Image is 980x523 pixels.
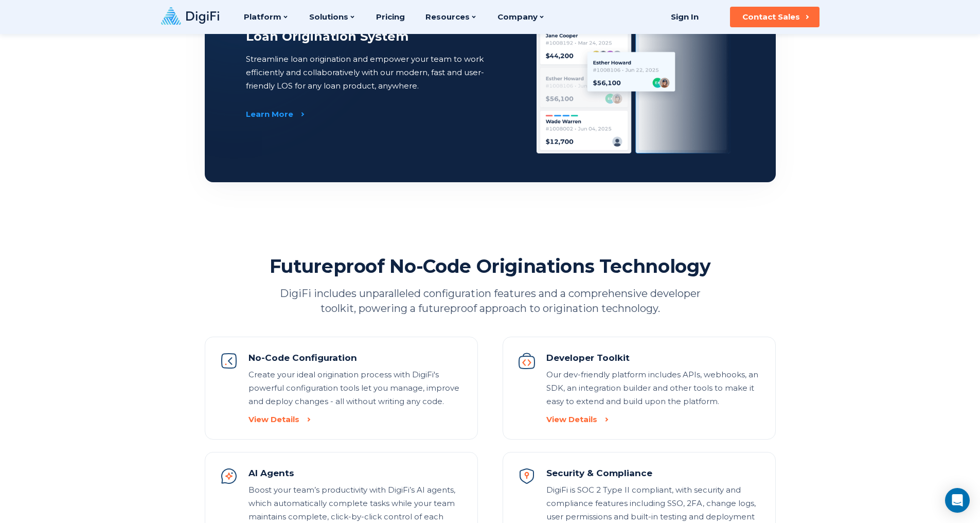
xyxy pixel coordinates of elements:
[945,488,970,513] div: Open Intercom Messenger
[248,352,463,364] h2: No-Code Configuration
[658,7,711,27] a: Sign In
[248,467,463,479] h2: AI Agents
[266,286,714,316] p: DigiFi includes unparalleled configuration features and a comprehensive developer toolkit, poweri...
[742,12,800,22] div: Contact Sales
[546,467,761,479] h2: Security & Compliance
[546,414,597,425] div: View Details
[246,53,490,93] p: Streamline loan origination and empower your team to work efficiently and collaboratively with ou...
[248,414,307,425] a: View Details
[730,7,819,27] button: Contact Sales
[246,109,300,119] a: Learn More
[4,15,161,94] iframe: profile
[248,414,299,425] div: View Details
[270,254,711,278] h2: Futureproof No-Code Originations Technology
[246,29,490,44] h2: Loan Origination System
[546,414,604,425] a: View Details
[546,368,761,408] p: Our dev-friendly platform includes APIs, webhooks, an SDK, an integration builder and other tools...
[246,109,293,119] div: Learn More
[248,368,463,408] p: Create your ideal origination process with DigiFi's powerful configuration tools let you manage, ...
[546,352,761,364] h2: Developer Toolkit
